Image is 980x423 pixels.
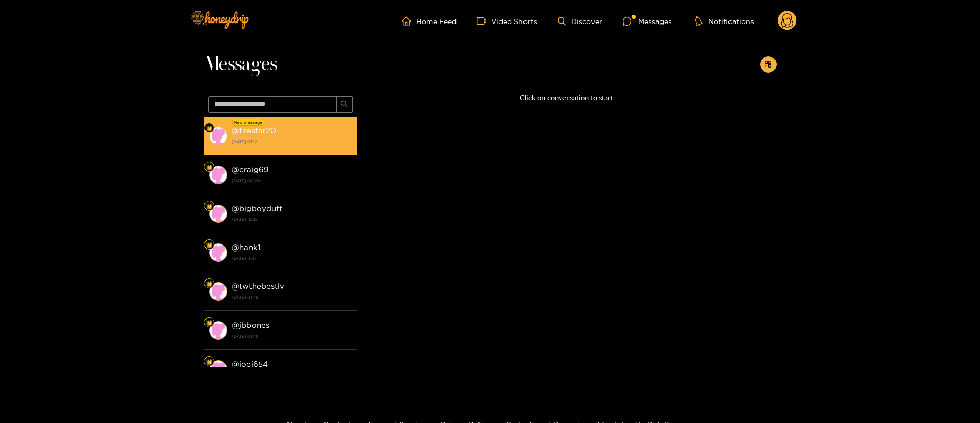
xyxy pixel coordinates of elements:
[206,359,212,365] img: Fan Level
[623,15,672,27] div: Messages
[477,16,537,26] a: Video Shorts
[760,56,777,73] button: appstore-add
[232,165,269,174] strong: @ craig69
[336,96,353,113] button: search
[209,166,227,184] img: conversation
[206,320,212,326] img: Fan Level
[402,16,457,26] a: Home Feed
[209,321,227,340] img: conversation
[232,360,268,368] strong: @ joej654
[206,164,212,170] img: Fan Level
[206,281,212,287] img: Fan Level
[232,204,282,213] strong: @ bigboyduft
[209,205,227,223] img: conversation
[232,215,352,224] strong: [DATE] 16:22
[206,125,212,131] img: Fan Level
[232,137,352,146] strong: [DATE] 01:12
[340,100,348,109] span: search
[402,16,416,26] span: home
[206,203,212,209] img: Fan Level
[764,60,772,69] span: appstore-add
[357,92,777,104] p: Click on conversation to start
[209,127,227,145] img: conversation
[209,282,227,301] img: conversation
[232,126,276,135] strong: @ firestar20
[204,52,277,77] span: Messages
[558,17,602,26] a: Discover
[232,243,260,252] strong: @ hank1
[232,176,352,185] strong: [DATE] 00:20
[209,243,227,262] img: conversation
[232,293,352,302] strong: [DATE] 01:46
[232,282,284,291] strong: @ twthebestlv
[232,119,264,126] div: New message
[692,16,757,26] button: Notifications
[232,321,269,329] strong: @ jbbones
[477,16,491,26] span: video-camera
[232,331,352,341] strong: [DATE] 01:46
[232,254,352,263] strong: [DATE] 11:43
[206,242,212,248] img: Fan Level
[209,360,227,379] img: conversation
